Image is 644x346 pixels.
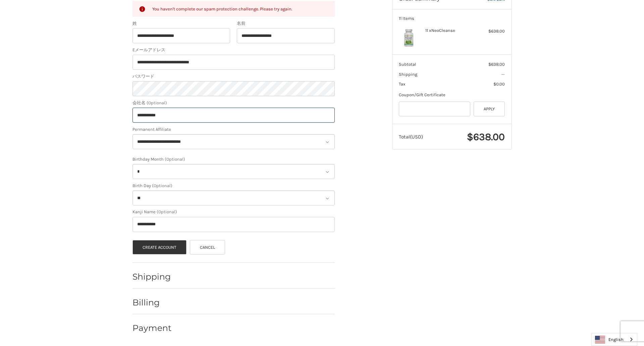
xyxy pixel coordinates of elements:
small: (Optional) [152,183,172,188]
span: $638.00 [488,62,505,67]
span: Shipping [399,72,417,77]
span: Total (USD) [399,134,423,140]
span: -- [501,72,505,77]
span: $0.00 [493,81,505,86]
span: Tax [399,81,406,86]
div: $638.00 [478,28,505,35]
input: Gift Certificate or Coupon Code [399,102,470,117]
label: Permanent Affiliate [132,126,335,133]
button: Create Account [132,240,187,254]
div: Coupon/Gift Certificate [399,92,505,98]
label: 会社名 [132,100,335,106]
h4: 11 x NeoCleanse [425,28,477,33]
label: Birth Day [132,182,335,189]
h2: Shipping [132,272,172,282]
h2: Billing [132,297,172,308]
small: (Optional) [165,157,185,162]
label: Birthday Month [132,156,335,163]
a: Cancel [190,240,225,254]
h3: 11 Items [399,16,505,21]
span: $638.00 [467,131,505,143]
small: (Optional) [157,209,177,214]
label: 名前 [237,20,335,27]
button: Apply [474,102,505,117]
label: 姓 [132,20,230,27]
label: Kanji Name [132,209,335,215]
div: You haven't complete our spam protection challenge. Please try again. [152,5,328,12]
label: Eメールアドレス [132,47,335,53]
span: Subtotal [399,62,416,67]
small: (Optional) [147,100,167,105]
label: パスワード [132,73,335,80]
h2: Payment [132,323,172,333]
